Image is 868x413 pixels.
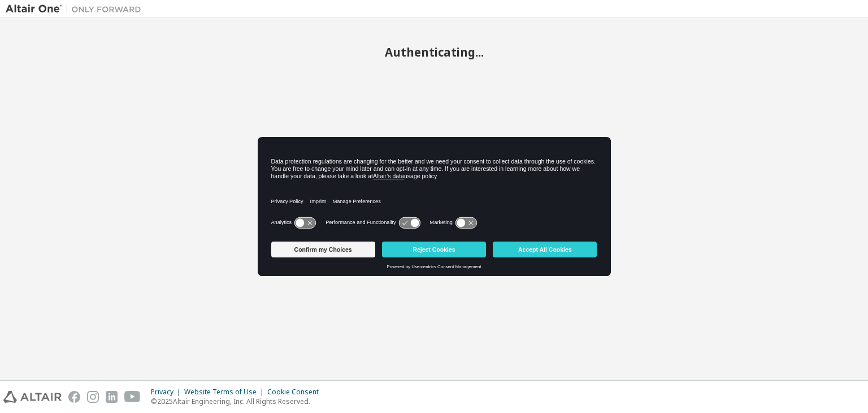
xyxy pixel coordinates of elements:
img: facebook.svg [68,391,80,403]
img: altair_logo.svg [3,391,62,403]
div: Privacy [151,388,184,397]
div: Cookie Consent [267,388,325,397]
div: Website Terms of Use [184,388,267,397]
img: youtube.svg [124,391,141,403]
img: instagram.svg [87,391,99,403]
p: © 2025 Altair Engineering, Inc. All Rights Reserved. [151,397,325,406]
h2: Authenticating... [6,45,862,59]
img: linkedin.svg [106,391,118,403]
img: Altair One [6,3,147,15]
